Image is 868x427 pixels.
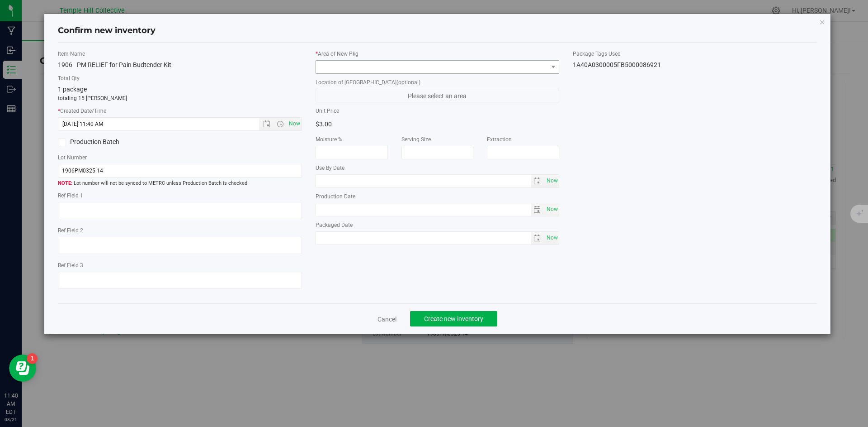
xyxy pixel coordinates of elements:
span: Create new inventory [424,315,483,322]
div: 1906 - PM RELIEF for Pain Budtender Kit [58,60,302,70]
label: Packaged Date [316,221,560,229]
span: Please select an area [316,89,560,102]
span: Set Current date [544,203,560,216]
label: Production Batch [58,137,173,147]
span: select [531,175,544,187]
label: Unit Price [316,107,431,115]
span: (optional) [396,79,420,86]
span: Open the date view [259,120,274,128]
span: 1 package [58,86,87,93]
label: Ref Field 3 [58,261,302,269]
label: Production Date [316,192,560,201]
label: Ref Field 1 [58,192,302,200]
label: Moisture % [316,135,388,144]
label: Use By Date [316,164,560,172]
a: Cancel [377,315,396,324]
label: Ref Field 2 [58,226,302,235]
label: Area of New Pkg [316,50,560,58]
label: Item Name [58,50,302,58]
label: Created Date/Time [58,107,302,115]
h4: Confirm new inventory [58,25,156,37]
div: 1A40A0300005FB5000086921 [573,60,817,70]
label: Extraction [487,135,559,144]
div: $3.00 [316,117,431,131]
iframe: Resource center unread badge [27,353,38,364]
label: Package Tags Used [573,50,817,58]
p: totaling 15 [PERSON_NAME] [58,94,302,102]
span: Open the time view [272,120,288,128]
span: Lot number will not be synced to METRC unless Production Batch is checked [58,180,302,187]
span: Set Current date [287,117,302,130]
span: Set Current date [544,231,560,245]
button: Create new inventory [410,311,497,326]
label: Location of [GEOGRAPHIC_DATA] [316,78,560,86]
span: select [531,232,544,245]
iframe: Resource center [9,355,36,382]
label: Lot Number [58,154,302,162]
span: select [544,203,559,216]
label: Serving Size [401,135,474,144]
label: Total Qty [58,74,302,82]
span: Set Current date [544,174,560,187]
span: select [544,175,559,187]
span: select [531,203,544,216]
span: select [544,232,559,245]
